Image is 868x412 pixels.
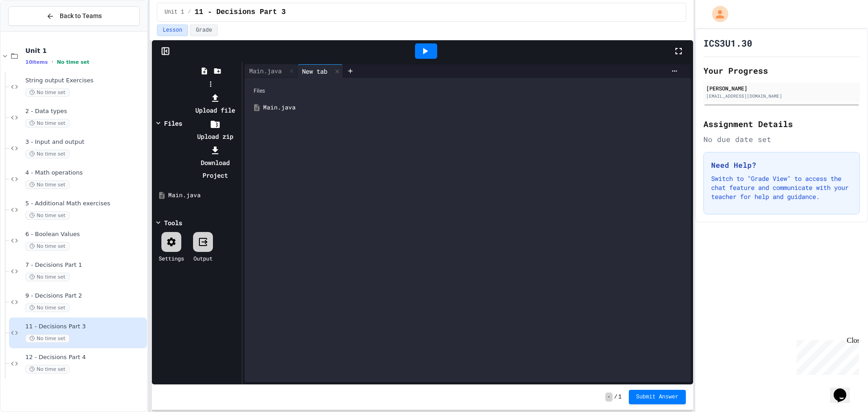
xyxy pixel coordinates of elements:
[629,390,686,404] button: Submit Answer
[245,66,286,76] div: Main.java
[297,64,343,78] div: New tab
[25,169,145,177] span: 4 - Math operations
[703,37,752,49] h1: ICS3U1.30
[263,103,685,112] div: Main.java
[25,273,70,281] span: No time set
[706,93,857,99] div: [EMAIL_ADDRESS][DOMAIN_NAME]
[57,59,90,65] span: No time set
[4,4,62,57] div: Chat with us now!Close
[25,303,70,312] span: No time set
[52,58,53,66] span: •
[830,376,859,403] iframe: chat widget
[194,7,286,18] span: 11 - Decisions Part 3
[25,292,145,300] span: 9 - Decisions Part 2
[249,82,686,99] div: Files
[25,365,70,374] span: No time set
[25,150,70,158] span: No time set
[711,174,852,201] p: Switch to "Grade View" to access the chat feature and communicate with your teacher for help and ...
[25,261,145,269] span: 7 - Decisions Part 1
[193,254,212,262] div: Output
[191,118,240,143] li: Upload zip
[25,77,145,85] span: String output Exercises
[168,191,239,200] div: Main.java
[793,336,859,375] iframe: chat widget
[703,4,731,24] div: My Account
[618,393,622,401] span: 1
[25,231,145,238] span: 6 - Boolean Values
[706,84,857,92] div: [PERSON_NAME]
[25,119,70,128] span: No time set
[245,64,297,78] div: Main.java
[297,66,332,76] div: New tab
[164,118,182,128] div: Files
[164,218,182,227] div: Tools
[614,393,618,401] span: /
[191,144,240,182] li: Download Project
[703,134,860,145] div: No due date set
[25,323,145,331] span: 11 - Decisions Part 3
[711,160,852,170] h3: Need Help?
[25,88,70,97] span: No time set
[25,242,70,251] span: No time set
[159,254,184,262] div: Settings
[25,200,145,208] span: 5 - Additional Math exercises
[25,138,145,146] span: 3 - Input and output
[25,334,70,343] span: No time set
[157,24,188,36] button: Lesson
[25,354,145,361] span: 12 - Decisions Part 4
[8,6,140,26] button: Back to Teams
[636,393,679,401] span: Submit Answer
[25,47,145,55] span: Unit 1
[60,11,102,21] span: Back to Teams
[190,24,218,36] button: Grade
[25,211,70,220] span: No time set
[703,64,860,77] h2: Your Progress
[703,118,860,130] h2: Assignment Details
[25,108,145,115] span: 2 - Data types
[25,59,48,65] span: 10 items
[188,9,191,16] span: /
[191,91,240,117] li: Upload file
[165,9,184,16] span: Unit 1
[25,180,70,189] span: No time set
[605,393,612,402] span: -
